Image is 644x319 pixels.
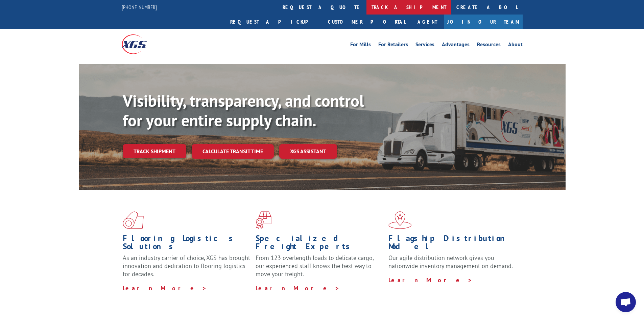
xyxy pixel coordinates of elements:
[442,42,470,49] a: Advantages
[415,42,434,49] a: Services
[279,144,337,159] a: XGS ASSISTANT
[225,15,323,29] a: Request a pickup
[192,144,274,159] a: Calculate transit time
[388,234,516,254] h1: Flagship Distribution Model
[123,284,207,292] a: Learn More >
[123,90,364,131] b: Visibility, transparency, and control for your entire supply chain.
[256,254,383,284] p: From 123 overlength loads to delicate cargo, our experienced staff knows the best way to move you...
[388,211,412,229] img: xgs-icon-flagship-distribution-model-red
[123,234,251,254] h1: Flooring Logistics Solutions
[122,4,157,10] a: [PHONE_NUMBER]
[616,292,636,312] div: Open chat
[123,144,186,158] a: Track shipment
[123,211,144,229] img: xgs-icon-total-supply-chain-intelligence-red
[388,276,473,284] a: Learn More >
[411,15,444,29] a: Agent
[123,254,250,278] span: As an industry carrier of choice, XGS has brought innovation and dedication to flooring logistics...
[378,42,408,49] a: For Retailers
[350,42,371,49] a: For Mills
[477,42,501,49] a: Resources
[256,284,340,292] a: Learn More >
[444,15,523,29] a: Join Our Team
[256,211,271,229] img: xgs-icon-focused-on-flooring-red
[508,42,523,49] a: About
[388,254,513,270] span: Our agile distribution network gives you nationwide inventory management on demand.
[256,234,383,254] h1: Specialized Freight Experts
[323,15,411,29] a: Customer Portal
